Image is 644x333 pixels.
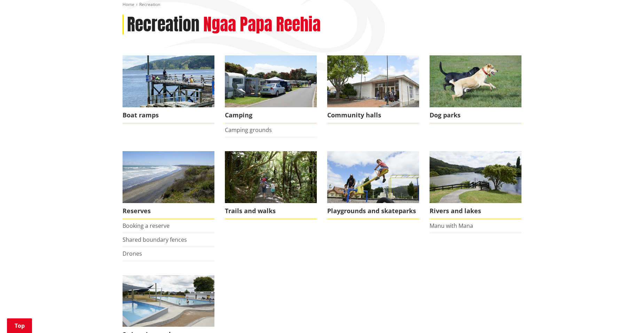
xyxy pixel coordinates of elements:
a: Ngaruawahia Memorial Hall Community halls [327,55,419,123]
span: Boat ramps [123,107,214,123]
h1: Recreation [127,15,199,35]
a: Find your local dog park Dog parks [430,55,521,123]
a: Booking a reserve [123,222,170,230]
iframe: Messenger Launcher [612,304,637,329]
span: Community halls [327,107,419,123]
a: Top [7,318,32,333]
img: Ngaruawahia Memorial Hall [327,55,419,107]
a: Drones [123,250,142,257]
a: Port Waikato coastal reserve Reserves [123,151,214,219]
a: The Waikato River flowing through Ngaruawahia Rivers and lakes [430,151,521,219]
a: camping-ground-v2 Camping [225,55,317,123]
span: Playgrounds and skateparks [327,203,419,219]
img: Tuakau Swimming Pool [123,275,214,327]
a: Camping grounds [225,126,272,134]
img: Waikato River, Ngaruawahia [430,151,521,203]
span: Recreation [139,1,160,7]
a: Port Waikato council maintained boat ramp Boat ramps [123,55,214,123]
a: Home [123,1,134,7]
img: Bridal Veil Falls [225,151,317,203]
span: Rivers and lakes [430,203,521,219]
a: Bridal Veil Falls scenic walk is located near Raglan in the Waikato Trails and walks [225,151,317,219]
h2: Ngaa Papa Reehia [203,15,321,35]
img: Port Waikato boat ramp [123,55,214,107]
a: Shared boundary fences [123,236,187,243]
img: Playground in Ngaruawahia [327,151,419,203]
span: Reserves [123,203,214,219]
img: Find your local dog park [430,55,521,107]
nav: breadcrumb [123,2,521,8]
span: Dog parks [430,107,521,123]
img: camping-ground-v2 [225,55,317,107]
a: A family enjoying a playground in Ngaruawahia Playgrounds and skateparks [327,151,419,219]
span: Trails and walks [225,203,317,219]
a: Manu with Mana [430,222,473,230]
span: Camping [225,107,317,123]
img: Port Waikato coastal reserve [123,151,214,203]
